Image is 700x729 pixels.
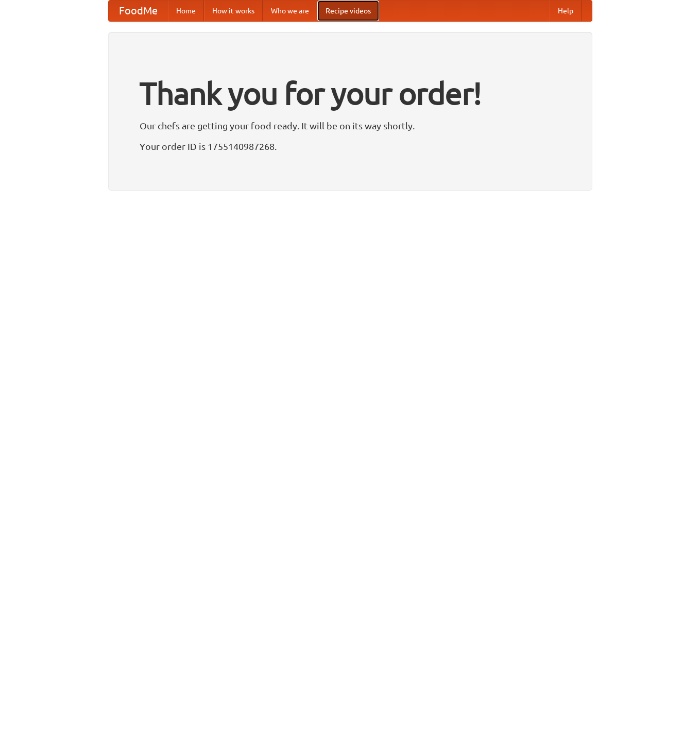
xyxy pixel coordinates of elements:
[204,1,263,21] a: How it works
[140,139,561,154] p: Your order ID is 1755140987268.
[109,1,168,21] a: FoodMe
[140,118,561,133] p: Our chefs are getting your food ready. It will be on its way shortly.
[140,69,561,118] h1: Thank you for your order!
[168,1,204,21] a: Home
[317,1,379,21] a: Recipe videos
[263,1,317,21] a: Who we are
[550,1,582,21] a: Help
